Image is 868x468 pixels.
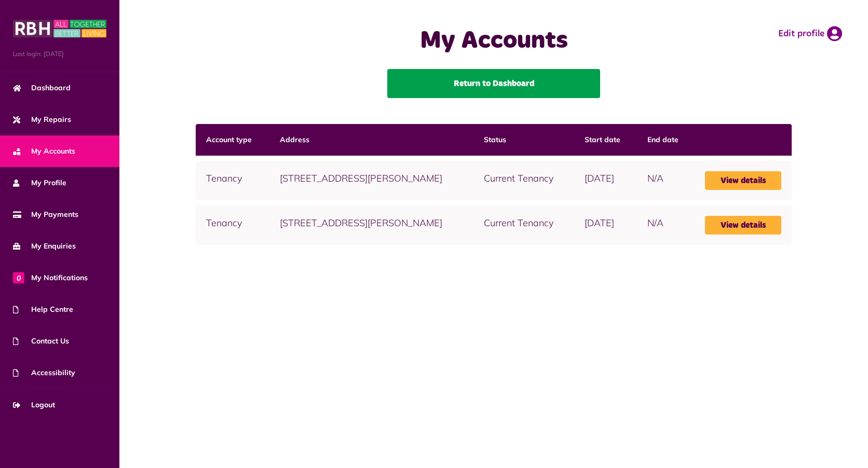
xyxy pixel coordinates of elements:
[13,49,106,59] span: Last login: [DATE]
[196,161,269,200] td: Tenancy
[473,205,574,245] td: Current Tenancy
[13,272,24,283] span: 0
[317,26,671,56] h1: My Accounts
[13,177,66,188] span: My Profile
[705,216,781,235] a: View details
[574,124,637,156] th: Start date
[13,18,106,39] img: MyRBH
[705,171,781,190] a: View details
[473,124,574,156] th: Status
[473,161,574,200] td: Current Tenancy
[13,82,71,93] span: Dashboard
[13,272,88,283] span: My Notifications
[13,114,71,125] span: My Repairs
[269,124,473,156] th: Address
[637,124,695,156] th: End date
[13,304,73,315] span: Help Centre
[13,400,55,410] span: Logout
[778,26,842,42] a: Edit profile
[637,205,695,245] td: N/A
[269,161,473,200] td: [STREET_ADDRESS][PERSON_NAME]
[387,69,600,98] a: Return to Dashboard
[574,205,637,245] td: [DATE]
[13,336,69,347] span: Contact Us
[13,367,75,378] span: Accessibility
[13,209,78,220] span: My Payments
[637,161,695,200] td: N/A
[269,205,473,245] td: [STREET_ADDRESS][PERSON_NAME]
[196,124,269,156] th: Account type
[13,241,76,252] span: My Enquiries
[574,161,637,200] td: [DATE]
[13,146,75,157] span: My Accounts
[196,205,269,245] td: Tenancy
